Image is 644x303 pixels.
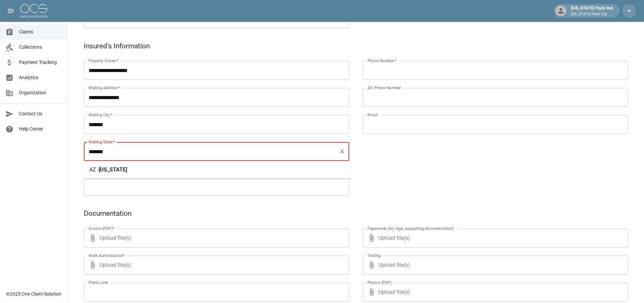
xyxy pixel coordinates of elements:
span: Claims [19,28,62,36]
img: ocs-logo-white-transparent.png [20,4,47,18]
span: Upload file(s) [378,283,610,302]
p: [US_STATE] Pack Out [571,11,613,17]
label: Invoice (PDF)* [89,226,115,231]
button: open drawer [4,4,18,18]
label: Work Authorization* [89,253,125,258]
span: Analytics [19,74,62,81]
span: Upload file(s) [99,256,331,275]
label: Mailing City [89,112,113,118]
span: Payment Tracking [19,59,62,66]
span: Upload file(s) [378,256,610,275]
span: Help Center [19,125,62,133]
span: Upload file(s) [378,229,610,248]
span: Upload file(s) [99,229,331,248]
span: Organization [19,89,62,96]
label: Mailing Address [89,85,120,91]
div: © 2025 One Claim Solution [6,290,61,297]
label: Alt. Phone Number [367,85,401,91]
div: [US_STATE] Pack Out [568,5,616,17]
label: Property Owner [89,58,119,64]
button: Clear [337,147,347,156]
label: Photo Link [89,280,108,285]
span: Collections [19,44,62,51]
span: AZ - [89,166,99,173]
span: Contact Us [19,110,62,117]
label: Photos (PDF) [367,280,391,285]
label: Email [367,112,378,118]
label: Paperwork (dry logs, supporting documentation) [367,226,454,231]
label: Phone Number [367,58,397,64]
label: Testing [367,253,381,258]
label: Mailing State [89,139,115,145]
span: [US_STATE] [99,166,127,173]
